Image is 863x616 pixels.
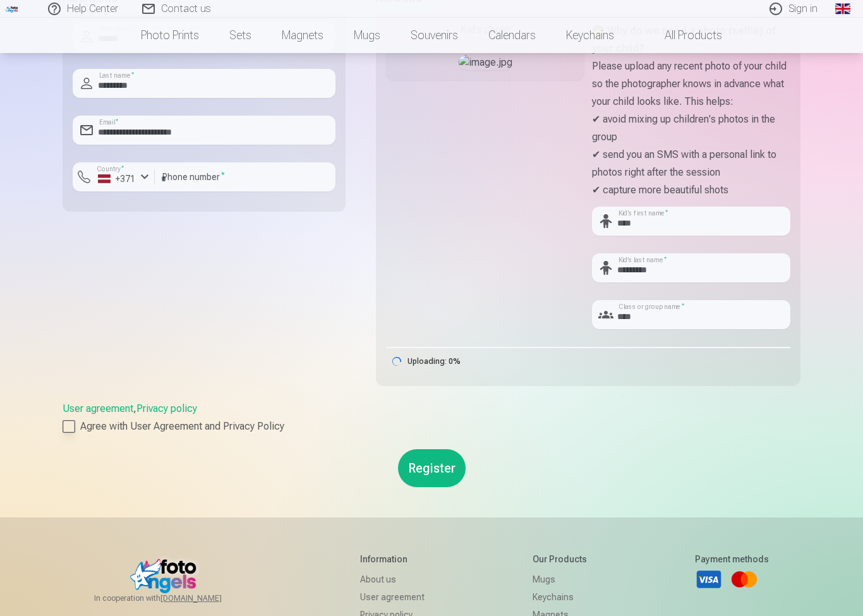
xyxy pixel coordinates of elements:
p: ✔ send you an SMS with a personal link to photos right after the session [592,146,790,181]
p: Please upload any recent photo of your child so the photographer knows in advance what your child... [592,57,790,111]
div: +371 [98,172,136,185]
a: Keychains [551,18,629,53]
h5: Our products [533,553,587,565]
a: Souvenirs [395,18,473,53]
a: Photo prints [126,18,214,53]
img: image.jpg [459,55,512,70]
a: Calendars [473,18,551,53]
label: Country [93,164,128,174]
button: Country*+371 [73,162,155,191]
a: Mugs [533,571,587,588]
p: ✔ capture more beautiful shots [592,181,790,199]
a: Mugs [339,18,395,53]
a: Privacy policy [136,402,197,414]
a: Mastercard [730,565,758,593]
a: Visa [695,565,723,593]
a: Sets [214,18,267,53]
a: Magnets [267,18,339,53]
img: /fa1 [5,5,19,13]
a: User agreement [63,402,133,414]
span: In cooperation with [94,593,252,603]
a: Keychains [533,588,587,606]
p: ✔ avoid mixing up children's photos in the group [592,111,790,146]
div: , [63,401,800,434]
button: Register [398,449,466,487]
div: Uploading [386,347,463,376]
label: Agree with User Agreement and Privacy Policy [63,419,800,434]
div: Uploading: 0% [407,358,461,365]
a: About us [360,571,425,588]
a: All products [629,18,737,53]
h5: Information [360,553,425,565]
h5: Payment methods [695,553,769,565]
a: User agreement [360,588,425,606]
a: [DOMAIN_NAME] [160,593,252,603]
